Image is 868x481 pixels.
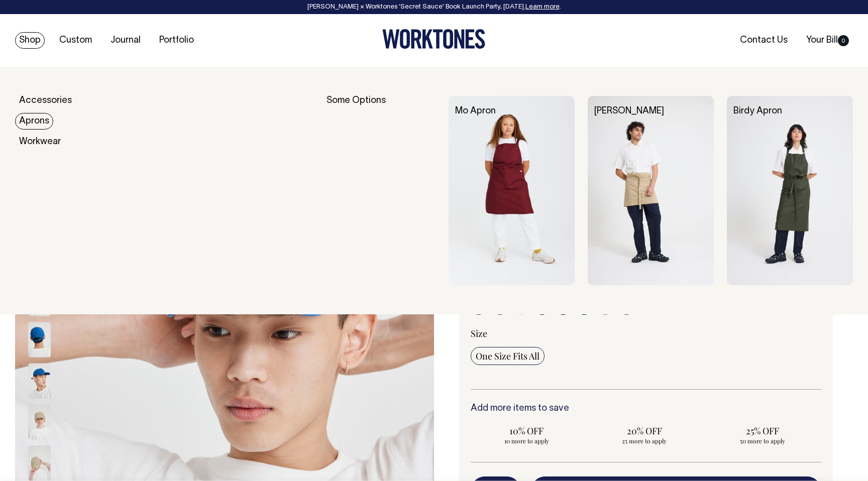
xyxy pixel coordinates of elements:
[736,32,792,49] a: Contact Us
[10,4,858,11] div: [PERSON_NAME] × Worktones ‘Secret Sauce’ Book Launch Party, [DATE]. .
[711,425,813,437] span: 25% OFF
[594,425,696,437] span: 20% OFF
[55,32,96,49] a: Custom
[476,437,578,445] span: 10 more to apply
[476,350,539,362] span: One Size Fits All
[588,96,714,285] img: Bobby Apron
[471,327,821,339] div: Size
[449,96,575,285] img: Mo Apron
[476,425,578,437] span: 10% OFF
[327,96,436,285] div: Some Options
[28,322,51,357] img: worker-blue
[15,134,65,150] a: Workwear
[471,422,583,448] input: 10% OFF 10 more to apply
[471,347,545,365] input: One Size Fits All
[28,446,51,481] img: washed-khaki
[711,437,813,445] span: 50 more to apply
[706,422,818,448] input: 25% OFF 50 more to apply
[15,32,45,49] a: Shop
[594,437,696,445] span: 25 more to apply
[106,32,145,49] a: Journal
[471,404,821,414] h6: Add more items to save
[594,107,664,115] a: [PERSON_NAME]
[802,32,853,49] a: Your Bill0
[455,107,496,115] a: Mo Apron
[589,422,701,448] input: 20% OFF 25 more to apply
[28,405,51,440] img: washed-khaki
[727,96,853,285] img: Birdy Apron
[15,92,76,109] a: Accessories
[525,4,560,10] a: Learn more
[155,32,198,49] a: Portfolio
[15,113,53,130] a: Aprons
[28,364,51,399] img: worker-blue
[733,107,782,115] a: Birdy Apron
[838,35,849,46] span: 0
